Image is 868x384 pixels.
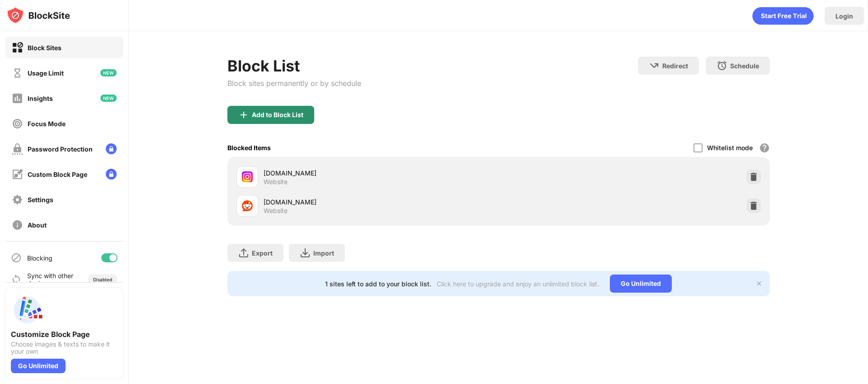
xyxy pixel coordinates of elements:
[264,168,499,178] div: [DOMAIN_NAME]
[28,221,47,229] div: About
[264,207,288,215] div: Website
[242,200,253,211] img: favicons
[12,42,23,53] img: block-on.svg
[755,280,763,287] img: x-button.svg
[835,12,853,20] div: Login
[227,57,361,75] div: Block List
[11,252,22,263] img: blocking-icon.svg
[106,143,117,154] img: lock-menu.svg
[28,196,53,204] div: Settings
[264,178,288,186] div: Website
[11,274,22,285] img: sync-icon.svg
[752,7,814,25] div: animation
[437,280,599,288] div: Click here to upgrade and enjoy an unlimited block list.
[6,6,70,24] img: logo-blocksite.svg
[662,62,688,70] div: Redirect
[252,111,303,119] div: Add to Block List
[100,95,117,102] img: new-icon.svg
[12,219,23,231] img: about-off.svg
[28,145,93,153] div: Password Protection
[28,69,64,77] div: Usage Limit
[28,171,87,178] div: Custom Block Page
[707,144,753,152] div: Whitelist mode
[264,197,499,207] div: [DOMAIN_NAME]
[12,118,23,129] img: focus-off.svg
[27,272,74,287] div: Sync with other devices
[100,69,117,76] img: new-icon.svg
[11,294,43,326] img: push-custom-page.svg
[11,330,118,339] div: Customize Block Page
[242,171,253,182] img: favicons
[12,169,23,180] img: customize-block-page-off.svg
[12,93,23,104] img: insights-off.svg
[313,249,334,257] div: Import
[610,275,672,293] div: Go Unlimited
[12,143,23,155] img: password-protection-off.svg
[28,95,53,102] div: Insights
[28,120,66,128] div: Focus Mode
[12,194,23,205] img: settings-off.svg
[227,144,271,152] div: Blocked Items
[227,79,361,88] div: Block sites permanently or by schedule
[11,341,118,355] div: Choose images & texts to make it your own
[11,359,66,373] div: Go Unlimited
[106,169,117,180] img: lock-menu.svg
[12,67,23,79] img: time-usage-off.svg
[28,44,61,52] div: Block Sites
[730,62,759,70] div: Schedule
[252,249,273,257] div: Export
[325,280,431,288] div: 1 sites left to add to your block list.
[27,254,52,262] div: Blocking
[93,277,112,282] div: Disabled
